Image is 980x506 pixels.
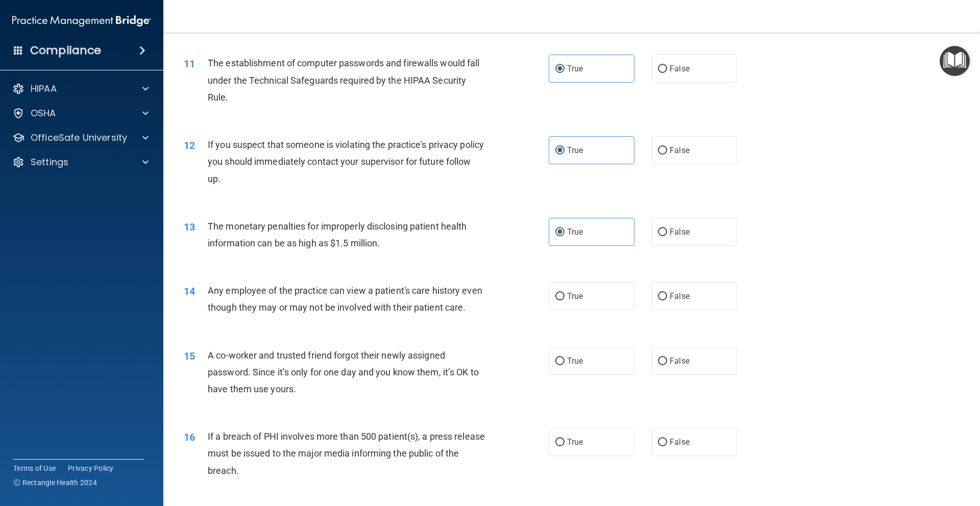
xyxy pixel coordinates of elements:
[658,147,667,155] input: False
[208,221,467,248] span: The monetary penalties for improperly disclosing patient health information can be as high as $1....
[12,11,151,31] img: PMB logo
[658,229,667,236] input: False
[670,64,690,73] span: False
[670,356,690,366] span: False
[12,132,149,144] a: OfficeSafe University
[208,285,482,313] span: Any employee of the practice can view a patient's care history even though they may or may not be...
[555,439,565,446] input: True
[567,64,583,73] span: True
[12,83,149,95] a: HIPAA
[567,437,583,447] span: True
[208,431,485,475] span: If a breach of PHI involves more than 500 patient(s), a press release must be issued to the major...
[567,356,583,366] span: True
[184,431,195,443] span: 16
[13,463,56,473] a: Terms of Use
[184,58,195,70] span: 11
[31,156,68,168] p: Settings
[670,437,690,447] span: False
[208,139,484,184] span: If you suspect that someone is violating the practice's privacy policy you should immediately con...
[12,107,149,119] a: OSHA
[31,83,57,95] p: HIPAA
[555,358,565,365] input: True
[31,132,127,144] p: OfficeSafe University
[555,293,565,300] input: True
[658,358,667,365] input: False
[658,439,667,446] input: False
[555,147,565,155] input: True
[184,221,195,233] span: 13
[567,145,583,155] span: True
[68,463,114,473] a: Privacy Policy
[658,293,667,300] input: False
[670,291,690,301] span: False
[670,145,690,155] span: False
[670,227,690,237] span: False
[555,65,565,73] input: True
[184,139,195,151] span: 12
[30,43,101,58] h4: Compliance
[31,107,56,119] p: OSHA
[940,46,970,76] button: Open Resource Center
[184,285,195,297] span: 14
[208,58,479,102] span: The establishment of computer passwords and firewalls would fall under the Technical Safeguards r...
[567,291,583,301] span: True
[13,477,97,488] span: Ⓒ Rectangle Health 2024
[555,229,565,236] input: True
[658,65,667,73] input: False
[208,350,479,394] span: A co-worker and trusted friend forgot their newly assigned password. Since it’s only for one day ...
[567,227,583,237] span: True
[184,350,195,362] span: 15
[12,156,149,168] a: Settings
